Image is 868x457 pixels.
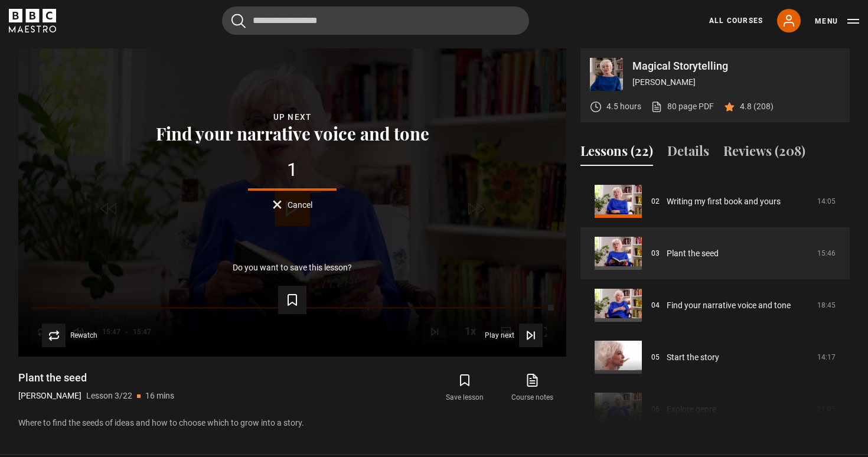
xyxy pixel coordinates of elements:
button: Rewatch [42,324,97,347]
svg: BBC Maestro [9,9,56,32]
p: 4.5 hours [606,100,641,113]
a: 80 page PDF [651,100,714,113]
p: Lesson 3/22 [86,390,132,402]
button: Find your narrative voice and tone [152,124,433,142]
p: [PERSON_NAME] [18,390,81,402]
span: Cancel [288,201,312,209]
a: Writing my first book and yours [667,195,781,208]
div: 1 [37,161,547,179]
button: Play next [485,324,543,347]
button: Cancel [273,200,312,209]
p: Where to find the seeds of ideas and how to choose which to grow into a story. [18,417,566,429]
a: Plant the seed [667,247,719,260]
span: Play next [485,332,514,339]
p: 16 mins [145,390,174,402]
button: Toggle navigation [815,15,859,27]
button: Save lesson [431,371,498,405]
a: All Courses [709,15,763,26]
p: Magical Storytelling [632,61,840,71]
button: Lessons (22) [580,141,653,166]
p: [PERSON_NAME] [632,76,840,89]
button: Submit the search query [231,14,246,28]
p: Do you want to save this lesson? [233,263,352,272]
video-js: Video Player [18,48,566,357]
button: Details [667,141,709,166]
a: Start the story [667,351,719,364]
p: 4.8 (208) [740,100,774,113]
div: Up next [37,110,547,124]
input: Search [222,6,529,35]
h1: Plant the seed [18,371,174,385]
a: Find your narrative voice and tone [667,299,791,312]
button: Reviews (208) [723,141,805,166]
a: Course notes [499,371,566,405]
span: Rewatch [70,332,97,339]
